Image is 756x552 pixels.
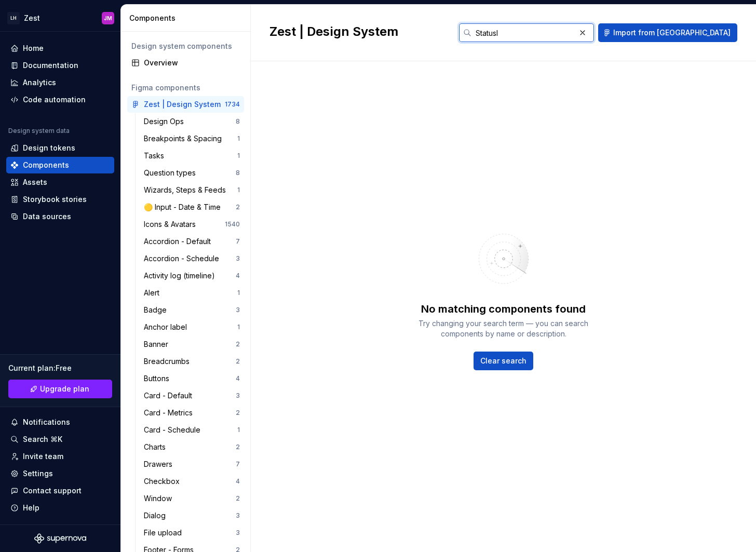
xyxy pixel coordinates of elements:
button: Upgrade plan [8,380,112,398]
div: 1 [237,134,240,143]
a: Accordion - Schedule3 [140,250,244,267]
div: Drawers [144,459,177,469]
div: Notifications [23,417,70,427]
div: Accordion - Default [144,236,215,247]
a: Window2 [140,490,244,507]
div: Badge [144,305,171,315]
div: 7 [236,237,240,246]
div: Zest | Design System [144,99,221,110]
div: Breakpoints & Spacing [144,133,226,144]
a: 🟡 Input - Date & Time2 [140,199,244,216]
a: Home [6,40,114,57]
div: Breadcrumbs [144,356,194,367]
div: 8 [236,117,240,126]
a: Breadcrumbs2 [140,353,244,370]
a: Breakpoints & Spacing1 [140,130,244,147]
div: 1 [237,186,240,194]
input: Search in components... [471,23,575,42]
div: Banner [144,339,172,349]
div: Accordion - Schedule [144,253,223,264]
button: Notifications [6,414,114,430]
a: Card - Metrics2 [140,405,244,421]
button: Search ⌘K [6,431,114,448]
div: Data sources [23,211,71,222]
a: Tasks1 [140,147,244,164]
a: Assets [6,174,114,191]
div: Design tokens [23,143,75,153]
div: 1 [237,152,240,160]
div: Dialog [144,510,170,521]
div: Analytics [23,77,56,88]
div: 2 [236,357,240,366]
a: Activity log (timeline)4 [140,267,244,284]
button: Import from [GEOGRAPHIC_DATA] [598,23,737,42]
div: Overview [144,58,240,68]
a: Banner2 [140,336,244,353]
div: 2 [236,340,240,348]
div: 1 [237,323,240,331]
div: 3 [236,306,240,314]
div: No matching components found [421,302,586,316]
div: 3 [236,392,240,400]
div: Contact support [23,486,82,496]
a: Invite team [6,448,114,465]
div: Card - Default [144,391,196,401]
div: Card - Schedule [144,425,205,435]
div: Checkbox [144,476,184,487]
h2: Zest | Design System [269,23,447,40]
button: Clear search [474,352,533,370]
div: 1540 [225,220,240,228]
div: Wizards, Steps & Feeds [144,185,230,195]
div: 1 [237,426,240,434]
a: Buttons4 [140,370,244,387]
div: Components [23,160,69,170]
a: Anchor label1 [140,319,244,335]
a: Zest | Design System1734 [127,96,244,113]
a: Storybook stories [6,191,114,208]
div: LH [7,12,20,24]
div: Anchor label [144,322,191,332]
div: Zest [24,13,40,23]
div: 3 [236,529,240,537]
a: Card - Schedule1 [140,422,244,438]
a: Accordion - Default7 [140,233,244,250]
div: 2 [236,494,240,503]
div: 3 [236,511,240,520]
a: Design tokens [6,140,114,156]
svg: Supernova Logo [34,533,86,544]
a: Question types8 [140,165,244,181]
a: Badge3 [140,302,244,318]
div: 4 [236,477,240,486]
div: Storybook stories [23,194,87,205]
a: Dialog3 [140,507,244,524]
div: Tasks [144,151,168,161]
a: Alert1 [140,285,244,301]
div: Assets [23,177,47,187]
div: Components [129,13,246,23]
div: Invite team [23,451,63,462]
div: Design system data [8,127,70,135]
div: 1 [237,289,240,297]
button: LHZestJM [2,7,118,29]
div: Buttons [144,373,173,384]
div: Code automation [23,95,86,105]
span: Clear search [480,356,526,366]
a: Analytics [6,74,114,91]
a: Card - Default3 [140,387,244,404]
div: Documentation [23,60,78,71]
div: 4 [236,272,240,280]
a: Checkbox4 [140,473,244,490]
div: Window [144,493,176,504]
a: Settings [6,465,114,482]
div: Design Ops [144,116,188,127]
div: 2 [236,203,240,211]
div: 2 [236,409,240,417]
a: Data sources [6,208,114,225]
div: Current plan : Free [8,363,112,373]
div: 4 [236,374,240,383]
div: 1734 [225,100,240,109]
a: Code automation [6,91,114,108]
div: Help [23,503,39,513]
a: Overview [127,55,244,71]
